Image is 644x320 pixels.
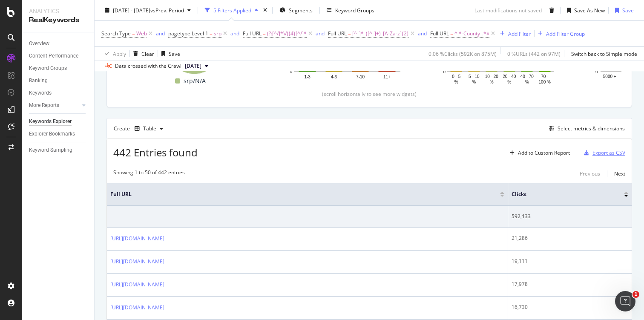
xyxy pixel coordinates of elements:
div: Export as CSV [592,149,625,156]
text: 1000 - [621,74,633,78]
span: srp [214,28,221,40]
div: Last modifications not saved [474,6,542,14]
span: [DATE] - [DATE] [113,6,150,14]
button: [DATE] [181,61,212,71]
span: Search Type [101,30,131,37]
span: = [210,30,213,37]
div: and [156,30,165,37]
button: Add Filter Group [535,29,585,39]
button: Add to Custom Report [506,146,570,160]
span: Segments [289,6,313,14]
text: 10 - 20 [485,74,499,78]
text: 0 [290,69,292,74]
div: Select metrics & dimensions [558,125,625,132]
span: = [450,30,453,37]
span: Full URL [430,30,449,37]
div: Apply [113,50,126,57]
div: Keywords Explorer [29,117,72,126]
text: % [472,79,476,84]
a: Keywords Explorer [29,117,88,126]
span: vs Prev. Period [150,6,184,14]
div: Table [143,126,156,131]
button: Clear [130,47,154,61]
span: ^.*-County_.*$ [454,28,489,40]
div: Analytics [29,7,87,15]
button: Select metrics & dimensions [546,124,625,134]
text: 70 - [541,74,548,78]
span: Full URL [243,30,262,37]
button: and [418,29,427,37]
text: 11+ [383,74,391,79]
div: Add to Custom Report [518,150,570,156]
div: Add Filter Group [546,30,585,37]
iframe: Intercom live chat [615,291,635,311]
div: Keywords [29,89,52,98]
span: (?:[^/]*\/){4}[^/]* [267,28,307,40]
span: [^_]*_([^_]+)_[A-Za-z]{2} [352,28,409,40]
text: 0 [443,69,446,74]
div: Previous [580,170,600,177]
div: Add Filter [508,30,531,37]
button: Save [612,3,634,17]
a: [URL][DOMAIN_NAME] [110,257,164,266]
button: Export as CSV [581,146,625,160]
text: % [454,79,458,84]
button: Switch back to Simple mode [568,47,637,61]
a: Ranking [29,76,88,85]
text: 40 - 70 [520,74,534,78]
span: Full URL [110,190,487,198]
a: Content Performance [29,52,88,61]
text: 20 - 40 [503,74,516,78]
div: Data crossed with the Crawl [115,62,181,70]
div: Content Performance [29,52,78,61]
button: Next [614,169,625,179]
div: Save [622,6,634,14]
button: Save [158,47,180,61]
div: 592,133 [512,213,628,220]
button: Previous [580,169,600,179]
a: Keyword Sampling [29,146,88,155]
a: [URL][DOMAIN_NAME] [110,280,164,289]
div: Switch back to Simple mode [571,50,637,57]
text: % [525,79,529,84]
div: times [262,6,269,14]
div: Keyword Groups [335,6,374,14]
button: Segments [276,3,316,17]
div: (scroll horizontally to see more widgets) [117,90,621,97]
div: 5 Filters Applied [213,6,251,14]
div: 21,286 [512,234,628,242]
span: = [132,30,135,37]
div: More Reports [29,101,59,110]
a: [URL][DOMAIN_NAME] [110,303,164,312]
button: and [156,29,165,37]
text: 4-6 [331,74,337,79]
a: Explorer Bookmarks [29,130,88,138]
text: 5 - 10 [469,74,480,78]
span: Web [136,28,147,40]
button: 5 Filters Applied [201,3,262,17]
div: 0 % URLs ( 442 on 97M ) [507,50,561,57]
button: and [230,29,239,37]
button: and [316,29,325,37]
div: Save [169,50,180,57]
div: Keyword Sampling [29,146,72,155]
div: 16,730 [512,303,628,311]
span: = [263,30,266,37]
span: 1 [632,291,639,298]
button: [DATE] - [DATE]vsPrev. Period [101,3,194,17]
div: RealKeywords [29,15,87,25]
text: 1-3 [304,74,310,79]
text: 0 - 5 [452,74,460,78]
div: Explorer Bookmarks [29,130,75,138]
text: % [507,79,511,84]
a: Keywords [29,89,88,98]
span: = [348,30,351,37]
text: 5000 + [603,74,616,78]
text: 7-10 [356,74,365,79]
div: A chart. [127,15,260,76]
div: Save As New [574,6,605,14]
span: Clicks [512,190,611,198]
button: Save As New [563,3,605,17]
div: and [230,30,239,37]
text: 100 % [539,79,551,84]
